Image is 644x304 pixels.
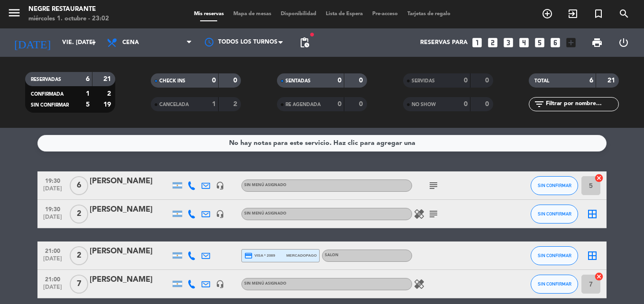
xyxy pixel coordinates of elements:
i: healing [414,208,425,220]
i: looks_3 [502,36,515,49]
strong: 5 [86,101,90,108]
span: Mis reservas [189,11,229,17]
i: power_settings_new [618,37,629,48]
span: [DATE] [41,214,64,225]
strong: 0 [359,77,365,84]
i: border_all [587,208,598,220]
i: looks_6 [549,36,561,49]
div: No hay notas para este servicio. Haz clic para agregar una [229,138,415,149]
span: Pre-acceso [368,11,403,17]
span: SIN CONFIRMAR [538,183,571,188]
span: 6 [70,176,88,195]
i: border_all [587,250,598,261]
span: 19:30 [41,203,64,214]
strong: 0 [212,77,216,84]
span: RE AGENDADA [285,102,321,107]
span: fiber_manual_record [309,32,315,37]
span: Cena [122,39,139,46]
i: healing [414,278,425,290]
strong: 0 [485,77,491,84]
i: looks_two [487,36,499,49]
span: 7 [70,275,88,294]
i: headset_mic [216,280,224,288]
span: Mapa de mesas [229,11,276,17]
button: SIN CONFIRMAR [531,176,578,195]
button: SIN CONFIRMAR [531,246,578,265]
span: [DATE] [41,284,64,295]
i: looks_one [471,36,483,49]
i: add_circle_outline [542,8,553,19]
div: [PERSON_NAME] [90,175,170,188]
i: looks_4 [518,36,530,49]
strong: 0 [338,77,341,84]
i: credit_card [244,251,253,260]
span: NO SHOW [412,102,436,107]
span: TOTAL [534,79,549,83]
span: [DATE] [41,186,64,197]
i: looks_5 [534,36,546,49]
span: [DATE] [41,256,64,267]
button: SIN CONFIRMAR [531,275,578,294]
span: SIN CONFIRMAR [538,253,571,258]
span: Sin menú asignado [244,183,286,187]
div: [PERSON_NAME] [90,274,170,286]
span: Lista de Espera [321,11,368,17]
i: cancel [594,173,604,183]
div: [PERSON_NAME] [90,245,170,258]
span: Sin menú asignado [244,282,286,286]
i: headset_mic [216,181,224,190]
span: 2 [70,246,88,265]
span: RESERVADAS [31,77,61,82]
strong: 0 [464,77,468,84]
div: miércoles 1. octubre - 23:02 [28,14,109,24]
span: 21:00 [41,245,64,256]
span: print [591,37,603,48]
strong: 1 [86,90,90,97]
span: mercadopago [286,252,317,259]
div: Negre Restaurante [28,5,109,14]
span: SALON [325,253,339,257]
span: Disponibilidad [276,11,321,17]
strong: 0 [464,101,468,107]
span: SERVIDAS [412,79,435,83]
span: pending_actions [299,37,310,48]
i: menu [7,6,21,20]
i: add_box [565,36,577,49]
i: headset_mic [216,210,224,218]
i: turned_in_not [593,8,604,19]
span: 21:00 [41,273,64,284]
div: [PERSON_NAME] [90,204,170,216]
span: visa * 2089 [244,251,275,260]
i: [DATE] [7,32,57,53]
span: 2 [70,205,88,224]
span: Sin menú asignado [244,212,286,215]
i: exit_to_app [567,8,579,19]
span: SIN CONFIRMAR [538,211,571,216]
strong: 0 [359,101,365,107]
i: search [618,8,630,19]
span: CONFIRMADA [31,92,64,97]
span: SIN CONFIRMAR [31,103,69,107]
input: Filtrar por nombre... [545,99,618,109]
strong: 19 [103,101,113,108]
strong: 21 [103,76,113,82]
strong: 0 [233,77,239,84]
i: subject [428,208,439,220]
strong: 0 [485,101,491,107]
button: menu [7,6,21,23]
strong: 6 [86,76,90,82]
i: filter_list [534,98,545,110]
i: subject [428,180,439,191]
strong: 21 [607,77,617,84]
strong: 6 [589,77,593,84]
span: CANCELADA [159,102,189,107]
strong: 0 [338,101,341,107]
div: LOG OUT [610,28,637,57]
i: arrow_drop_down [88,37,100,48]
button: SIN CONFIRMAR [531,205,578,224]
strong: 1 [212,101,216,107]
strong: 2 [107,90,113,97]
span: Reservas para [420,39,468,46]
span: 19:30 [41,175,64,186]
span: SENTADAS [285,79,311,83]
